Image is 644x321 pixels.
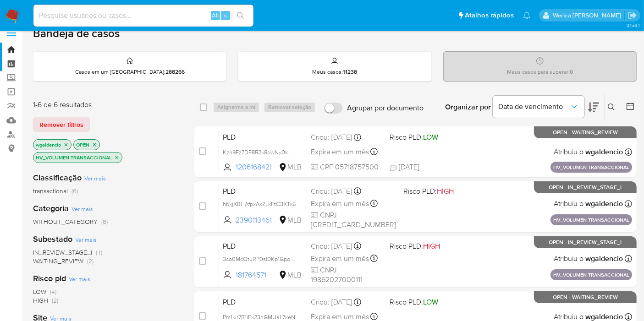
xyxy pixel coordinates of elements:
[523,11,531,19] a: Notificações
[465,11,514,20] span: Atalhos rápidos
[224,11,227,20] span: s
[553,11,624,20] p: werica.jgaldencio@mercadolivre.com
[231,9,250,22] button: search-icon
[212,11,219,20] span: Alt
[627,11,637,20] a: Sair
[33,10,253,22] input: Pesquise usuários ou casos...
[627,22,639,29] span: 3.156.1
